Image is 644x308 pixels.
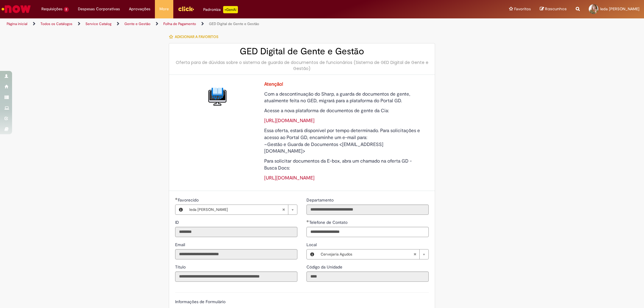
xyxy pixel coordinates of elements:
img: ServiceNow [1,3,32,15]
abbr: Limpar campo Favorecido [279,205,288,214]
label: Somente leitura - Email [175,242,186,248]
div: Oferta para de dúvidas sobre o sistema de guarda de documentos de funcionários (Sistema de GED Di... [175,59,429,71]
span: Aprovações [129,6,150,12]
a: [URL][DOMAIN_NAME] [264,175,315,181]
input: ID [175,227,297,237]
span: Somente leitura - ID [175,220,180,225]
label: Somente leitura - Departamento [306,197,335,203]
img: click_logo_yellow_360x200.png [178,4,194,13]
span: Obrigatório Preenchido [306,220,309,222]
a: Rascunhos [540,6,567,12]
h2: GED Digital de Gente e Gestão [175,46,429,56]
label: Somente leitura - Título [175,264,187,270]
a: Página inicial [7,21,27,26]
span: Ieda [PERSON_NAME] [600,6,639,11]
span: Local [306,242,318,247]
input: Email [175,249,297,259]
span: Essa oferta, estará disponível por tempo determinado. Para solicitações e acesso ao Portal GD, en... [264,128,420,141]
span: 2 [64,7,69,12]
span: Acesse a nova plataforma de documentos de gente da Cia: [264,108,389,114]
div: Padroniza [203,6,238,13]
span: Necessários - Favorecido [178,197,200,203]
span: Somente leitura - Código da Unidade [306,264,344,270]
span: Para solicitar documentos da E-box, abra um chamado na oferta GD - Busca Docs: [264,158,412,171]
a: Ieda [PERSON_NAME]Limpar campo Favorecido [186,205,297,214]
input: Telefone de Contato [306,227,429,237]
p: +GenAi [223,6,238,13]
img: GED Digital de Gente e Gestão [208,87,227,106]
a: Cervejaria AgudosLimpar campo Local [318,249,428,259]
input: Departamento [306,205,429,215]
label: Somente leitura - ID [175,219,180,225]
ul: Trilhas de página [5,18,425,30]
label: Somente leitura - Código da Unidade [306,264,344,270]
a: GED Digital de Gente e Gestão [209,21,259,26]
span: Rascunhos [545,6,567,12]
span: Requisições [41,6,62,12]
input: Título [175,271,297,282]
strong: Atenção! [264,81,283,87]
span: Somente leitura - Departamento [306,197,335,203]
span: Somente leitura - Email [175,242,186,247]
span: Favoritos [514,6,531,12]
a: Gente e Gestão [124,21,150,26]
a: Todos os Catálogos [40,21,72,26]
button: Adicionar a Favoritos [169,30,222,43]
span: Adicionar a Favoritos [175,34,218,39]
button: Local, Visualizar este registro Cervejaria Agudos [307,249,318,259]
a: [URL][DOMAIN_NAME] [264,118,315,124]
span: ~Gestão e Guarda de Documentos <[EMAIL_ADDRESS][DOMAIN_NAME]> [264,141,383,154]
span: Com a descontinuação do Sharp, a guarda de documentos de gente, atualmente feita no GED, migrará ... [264,91,410,104]
abbr: Limpar campo Local [410,249,419,259]
input: Código da Unidade [306,271,429,282]
label: Informações de Formulário [175,299,226,304]
a: Service Catalog [85,21,111,26]
a: Folha de Pagamento [163,21,196,26]
span: Somente leitura - Título [175,264,187,270]
span: Despesas Corporativas [78,6,120,12]
span: Cervejaria Agudos [321,249,413,259]
span: Obrigatório Preenchido [175,198,178,200]
span: Telefone de Contato [309,220,349,225]
button: Favorecido, Visualizar este registro Ieda Cristina Soares Pauletti Paschoal [175,205,186,214]
span: More [159,6,169,12]
span: Ieda [PERSON_NAME] [189,205,282,214]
